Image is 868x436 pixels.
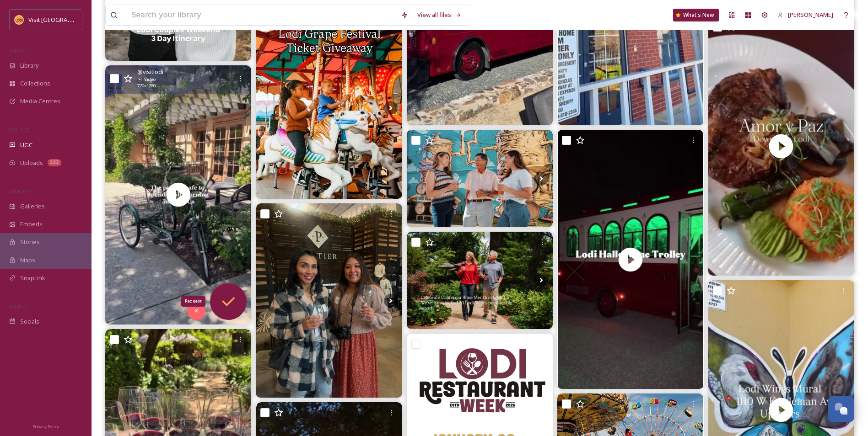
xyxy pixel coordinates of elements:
span: Uploads [20,159,43,167]
img: Square%20Social%20Visit%20Lodi.png [15,15,24,24]
span: 720 x 1280 [137,83,156,89]
span: Media Centres [20,97,60,106]
div: Request [181,296,205,306]
img: 🎡 GIVEAWAY 🎡 Two lucky winners will receive a two pack of Lodi Grape Festival fair tickets + unli... [256,16,402,199]
video: We all love a good reason to get dressed up in costume 🤩 Looking for plans on Halloween weekend? ... [557,130,703,389]
img: September is California Wine Month 🍷 We’ve got a list of 30 wines for you to taste this month! Ho... [407,232,553,329]
button: Open Chat [828,396,854,422]
span: [PERSON_NAME] [788,11,833,19]
span: COLLECT [9,127,29,133]
span: WIDGETS [9,188,30,195]
span: SnapLink [20,274,45,282]
img: thumbnail [105,65,251,324]
span: Galleries [20,202,45,211]
img: Aside from our award-winning wine, we also have local breweries for those who prefer beer. @idolb... [407,130,553,227]
a: Privacy Policy [32,420,59,431]
span: UGC [20,141,32,149]
span: Socials [20,317,39,326]
span: Collections [20,79,50,88]
span: @ visitlodi [137,68,163,76]
div: 222 [48,159,61,166]
img: Become a Lodi Tourism Ambassador! ✨ This is your last chance to become a Lodi Tourism Ambassador ... [256,203,402,398]
span: Library [20,61,38,70]
a: [PERSON_NAME] [773,6,838,24]
input: Search your library [127,5,396,25]
span: Stories [20,238,40,246]
span: Maps [20,256,35,265]
span: Privacy Policy [32,424,59,430]
a: What's New [673,9,719,21]
video: Maison Lodi ☕️ We ordered the avocado caprese toast & lemon ricotta french toast 🥑🍋 with a hot va... [105,65,251,324]
span: Visit [GEOGRAPHIC_DATA] [28,15,99,24]
span: Video [144,76,156,83]
span: SOCIALS [9,303,27,310]
img: thumbnail [708,16,854,276]
img: thumbnail [557,130,703,389]
span: Embeds [20,220,43,229]
span: MEDIA [9,47,25,54]
a: View all files [413,6,466,24]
